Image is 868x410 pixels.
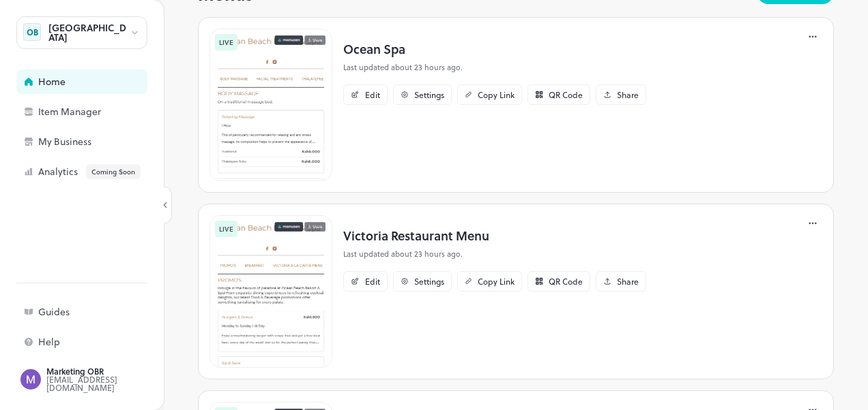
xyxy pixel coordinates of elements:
div: Copy Link [478,91,515,99]
p: Ocean Spa [343,40,646,58]
div: Edit [365,91,380,99]
img: 1760009644772m66ann2q5un.png [209,215,332,368]
div: My Business [38,137,175,146]
div: Settings [414,277,444,285]
div: Help [38,337,175,347]
div: [GEOGRAPHIC_DATA] [48,23,130,42]
div: LIVE [215,34,237,50]
div: QR Code [549,91,583,99]
div: Analytics [38,164,175,179]
div: Marketing OBR [46,367,175,375]
div: Settings [414,91,444,99]
div: Home [38,77,175,86]
p: Last updated about 23 hours ago. [343,62,646,74]
div: QR Code [549,277,583,285]
p: Victoria Restaurant Menu [343,226,646,245]
div: Copy Link [478,277,515,285]
div: OB [23,23,41,41]
div: [EMAIL_ADDRESS][DOMAIN_NAME] [46,375,175,392]
img: 1760009676645p6chydlot98.png [209,29,332,181]
p: Last updated about 23 hours ago. [343,249,646,260]
div: Share [617,91,639,99]
div: Coming Soon [86,164,141,179]
div: Guides [38,307,175,317]
img: ACg8ocLxIyaPoaZHenaWGpiodZJ2MW37mNC-XUJ7fYF4rhISzwNUdg=s96-c [20,369,41,390]
div: Edit [365,277,380,285]
div: Item Manager [38,107,175,116]
div: LIVE [215,221,237,237]
div: Share [617,277,639,285]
